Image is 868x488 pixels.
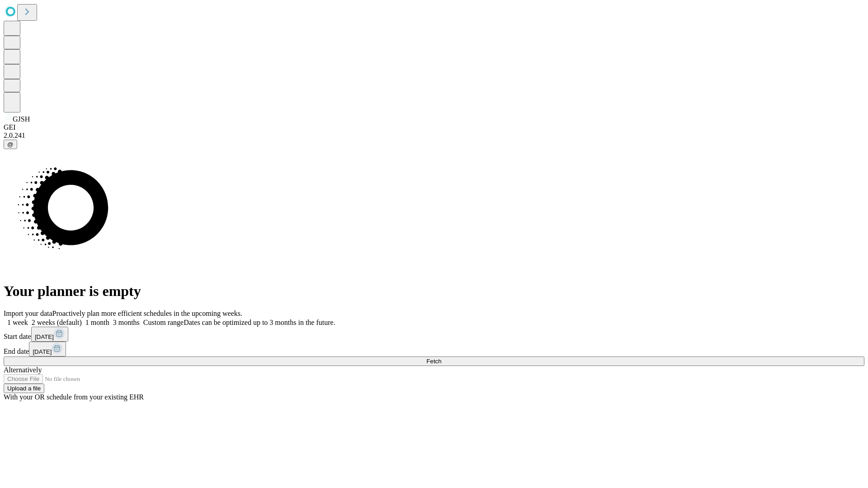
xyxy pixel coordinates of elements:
button: [DATE] [29,342,66,357]
span: 2 weeks (default) [32,319,82,326]
div: End date [4,342,864,357]
button: @ [4,140,17,149]
span: [DATE] [33,348,52,355]
div: Start date [4,327,864,342]
button: Upload a file [4,384,44,393]
span: GJSH [13,115,30,123]
span: 3 months [113,319,140,326]
span: Fetch [426,358,441,365]
button: Fetch [4,357,864,366]
span: 1 week [7,319,28,326]
button: [DATE] [31,327,68,342]
span: With your OR schedule from your existing EHR [4,393,144,401]
span: Dates can be optimized up to 3 months in the future. [184,319,335,326]
span: 1 month [85,319,109,326]
div: GEI [4,123,864,131]
div: 2.0.241 [4,131,864,140]
span: Proactively plan more efficient schedules in the upcoming weeks. [52,310,242,317]
span: Import your data [4,310,52,317]
span: Alternatively [4,366,42,374]
span: [DATE] [35,333,54,340]
span: @ [7,141,14,148]
h1: Your planner is empty [4,283,864,300]
span: Custom range [143,319,184,326]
